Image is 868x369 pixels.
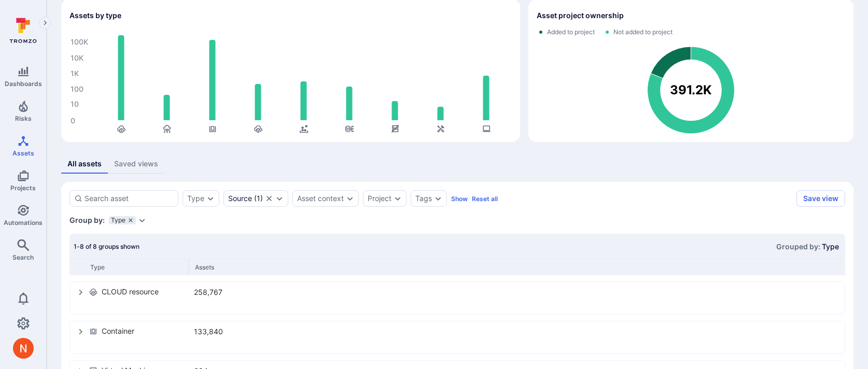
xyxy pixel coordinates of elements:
span: Group by: [69,215,105,225]
text: 100K [71,37,88,46]
div: Wiz [223,190,288,207]
div: All assets [67,159,102,169]
span: Not added to project [613,28,673,36]
input: Search asset [85,193,174,204]
h2: Asset project ownership [537,10,624,21]
h2: Assets by type [69,10,121,21]
text: 1K [71,69,79,78]
button: Expand dropdown [434,194,442,203]
div: Source [228,194,252,203]
button: Show [451,195,468,203]
text: 391.2K [669,83,712,98]
span: Projects [10,184,36,192]
span: Assets [12,149,34,157]
button: Asset context [297,194,344,203]
button: Expand dropdown [346,194,354,203]
button: Expand dropdown [275,194,284,203]
button: Tags [415,194,432,203]
div: Neeren Patki [13,338,34,359]
button: Expand dropdown [206,194,215,203]
div: 258,767 [194,287,246,297]
div: Saved views [114,159,158,169]
div: grouping parameters [109,216,146,224]
span: CLOUD resource [102,287,159,297]
text: 0 [71,116,75,125]
span: Automations [4,219,43,226]
span: Type [111,217,125,223]
div: Type [109,216,136,224]
span: Type [822,242,839,251]
span: Search [12,253,34,261]
button: Expand dropdown [394,194,402,203]
div: Assets [195,263,247,271]
span: Added to project [547,28,595,36]
span: 1-8 of 8 groups shown [74,243,139,250]
div: CLOUD resource258,767 [71,282,844,314]
button: Expand dropdown [138,216,146,224]
button: Save view [796,190,845,207]
img: ACg8ocIprwjrgDQnDsNSk9Ghn5p5-B8DpAKWoJ5Gi9syOE4K59tr4Q=s96-c [13,338,34,359]
span: Container [102,326,134,336]
text: 10K [71,53,83,62]
text: 100 [71,84,83,93]
div: ( 1 ) [228,194,263,203]
button: Clear selection [265,194,273,203]
div: Container133,840 [71,322,844,353]
button: Type [187,194,204,203]
div: Type [90,263,189,271]
span: Dashboards [5,80,42,88]
button: Project [368,194,391,203]
i: Expand navigation menu [41,19,49,27]
div: assets tabs [61,154,853,174]
div: 133,840 [194,326,246,337]
span: Grouped by: [776,242,822,251]
button: Expand navigation menu [39,17,51,29]
button: Source(1) [228,194,263,203]
span: Risks [15,115,32,122]
button: Reset all [472,195,498,203]
text: 10 [71,100,79,108]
